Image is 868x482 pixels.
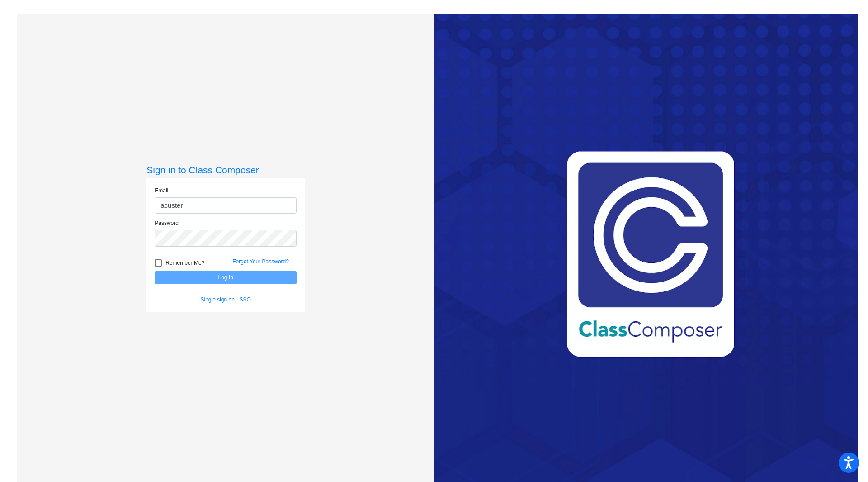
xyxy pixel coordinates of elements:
label: Password [155,219,179,227]
span: Remember Me? [165,258,204,268]
button: Log In [155,271,297,284]
a: Single sign on - SSO [201,296,251,303]
a: Forgot Your Password? [232,258,289,265]
label: Email [155,186,168,195]
h3: Sign in to Class Composer [146,164,305,176]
